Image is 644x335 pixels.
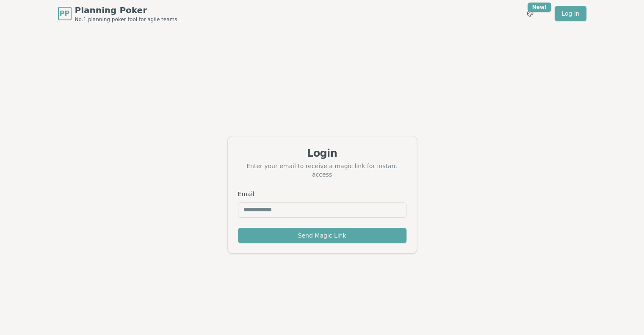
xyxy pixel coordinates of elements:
div: Enter your email to receive a magic link for instant access [238,162,406,179]
span: Planning Poker [75,4,177,16]
button: New! [522,6,538,21]
a: Log in [555,6,586,21]
a: PPPlanning PokerNo.1 planning poker tool for agile teams [58,4,177,23]
span: No.1 planning poker tool for agile teams [75,16,177,23]
div: New! [528,3,552,12]
button: Send Magic Link [238,228,406,243]
span: PP [60,8,69,19]
label: Email [238,191,254,197]
div: Login [238,147,406,160]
